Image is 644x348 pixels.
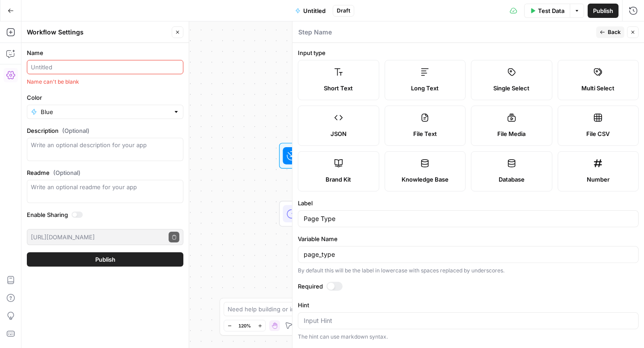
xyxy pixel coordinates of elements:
label: Label [298,199,639,208]
span: Publish [95,255,115,264]
input: Blue [41,107,169,116]
span: (Optional) [53,168,80,177]
span: Draft [337,7,350,15]
span: Short Text [324,84,353,93]
span: File Media [497,129,525,138]
label: Name [27,48,183,57]
div: Workflow Settings [27,28,169,37]
label: Enable Sharing [27,210,183,219]
label: Color [27,93,183,102]
input: page_type [304,250,633,259]
label: Description [27,126,183,135]
span: Untitled [303,6,326,15]
label: Input type [298,48,639,57]
span: Multi Select [581,84,614,93]
div: The hint can use markdown syntax. [298,333,639,341]
div: Name can't be blank [27,78,183,86]
span: Single Select [493,84,530,93]
div: WorkflowInput SettingsInputs [250,143,416,169]
div: By default this will be the label in lowercase with spaces replaced by underscores. [298,267,639,275]
button: Untitled [290,4,331,18]
button: Back [596,26,624,38]
span: File CSV [586,129,610,138]
input: Untitled [31,63,179,72]
label: Hint [298,301,639,310]
label: Required [298,282,639,291]
span: Number [587,175,610,184]
label: Variable Name [298,234,639,243]
span: JSON [330,129,347,138]
span: (Optional) [62,126,89,135]
span: 120% [238,322,251,329]
label: Readme [27,168,183,177]
span: Publish [593,6,613,15]
span: Knowledge Base [402,175,449,184]
span: Database [499,175,525,184]
input: Input Label [304,214,633,223]
button: Test Data [524,4,570,18]
span: Brand Kit [326,175,351,184]
button: Publish [588,4,619,18]
div: Single OutputOutputEnd [250,201,416,227]
span: Test Data [538,6,564,15]
button: Publish [27,252,183,267]
span: File Text [413,129,437,138]
span: Long Text [411,84,439,93]
span: Back [608,28,621,36]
